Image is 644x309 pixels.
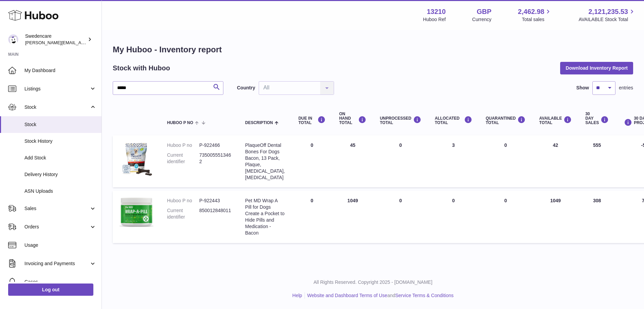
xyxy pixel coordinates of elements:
td: 45 [332,135,373,187]
div: Swedencare [25,33,86,46]
li: and [305,292,454,299]
dd: P-922443 [199,198,232,204]
h1: My Huboo - Inventory report [113,44,633,55]
td: 555 [578,135,615,187]
td: 308 [578,191,615,243]
span: 2,462.98 [518,7,545,16]
a: Website and Dashboard Terms of Use [307,293,387,298]
div: AVAILABLE Total [539,116,572,125]
span: Usage [24,242,96,248]
span: Stock History [24,138,96,144]
dd: 7350055513462 [199,152,232,165]
span: 0 [504,142,507,148]
span: Orders [24,224,89,230]
span: Add Stock [24,155,96,161]
span: 2,121,235.53 [588,7,628,16]
span: Listings [24,86,89,92]
span: My Dashboard [24,67,96,74]
td: 3 [428,135,479,187]
label: Country [237,85,255,91]
dt: Current identifier [167,152,199,165]
h2: Stock with Huboo [113,64,170,73]
dd: 850012848011 [199,207,232,220]
strong: GBP [477,7,491,16]
dt: Current identifier [167,207,199,220]
td: 0 [292,191,332,243]
span: Invoicing and Payments [24,260,89,267]
dd: P-922466 [199,142,232,149]
a: 2,121,235.53 AVAILABLE Stock Total [578,7,636,23]
label: Show [576,85,589,91]
td: 0 [373,135,428,187]
div: ALLOCATED Total [435,116,472,125]
span: Total sales [522,16,552,23]
span: [PERSON_NAME][EMAIL_ADDRESS][PERSON_NAME][DOMAIN_NAME] [25,40,172,45]
span: Stock [24,121,96,128]
span: Huboo P no [167,121,193,125]
span: AVAILABLE Stock Total [578,16,636,23]
span: Cases [24,279,96,285]
a: Help [292,293,302,298]
span: entries [619,85,633,91]
div: PlaqueOff Dental Bones For Dogs Bacon, 13 Pack, Plaque, [MEDICAL_DATA], [MEDICAL_DATA] [245,142,285,181]
a: Log out [8,284,93,296]
dt: Huboo P no [167,142,199,149]
div: UNPROCESSED Total [380,116,421,125]
td: 42 [532,135,578,187]
span: ASN Uploads [24,188,96,194]
p: All Rights Reserved. Copyright 2025 - [DOMAIN_NAME] [107,279,639,286]
div: Currency [472,16,492,23]
td: 1049 [532,191,578,243]
a: 2,462.98 Total sales [518,7,552,23]
span: 0 [504,198,507,203]
dt: Huboo P no [167,198,199,204]
span: Stock [24,104,89,110]
td: 1049 [332,191,373,243]
td: 0 [373,191,428,243]
a: Service Terms & Conditions [395,293,454,298]
div: QUARANTINED Total [486,116,526,125]
span: Description [245,121,273,125]
div: DUE IN TOTAL [298,116,326,125]
button: Download Inventory Report [560,62,633,74]
div: Huboo Ref [423,16,446,23]
img: product image [119,198,153,227]
img: daniel.corbridge@swedencare.co.uk [8,34,18,45]
td: 0 [428,191,479,243]
strong: 13210 [427,7,446,16]
img: product image [119,142,153,176]
div: 30 DAY SALES [585,112,609,125]
div: Pet MD Wrap A Pill for Dogs Create a Pocket to Hide Pills and Medication - Bacon [245,198,285,236]
span: Sales [24,205,89,212]
td: 0 [292,135,332,187]
div: ON HAND Total [339,112,366,125]
span: Delivery History [24,171,96,178]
